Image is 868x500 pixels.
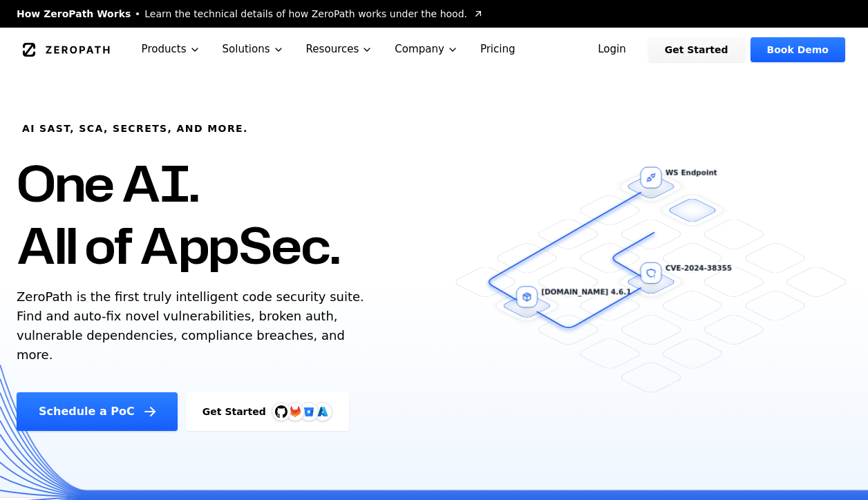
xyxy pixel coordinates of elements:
a: Get Started [648,37,745,62]
a: Book Demo [751,37,845,62]
a: Get StartedGitHubGitLabAzure [186,392,349,431]
button: Products [131,28,211,71]
img: Azure [317,406,328,417]
a: Pricing [469,28,527,71]
a: How ZeroPath WorksLearn the technical details of how ZeroPath works under the hood. [17,7,484,21]
img: GitLab [281,398,309,425]
span: Learn the technical details of how ZeroPath works under the hood. [144,7,467,21]
img: GitHub [275,405,287,418]
button: Resources [295,28,384,71]
p: ZeroPath is the first truly intelligent code security suite. Find and auto-fix novel vulnerabilit... [17,287,370,365]
a: Login [581,37,643,62]
span: How ZeroPath Works [17,7,131,21]
button: Company [384,28,469,71]
button: Solutions [211,28,295,71]
svg: Bitbucket [301,404,317,419]
h6: AI SAST, SCA, Secrets, and more. [22,122,248,135]
a: Schedule a PoC [17,392,178,431]
h1: One AI. All of AppSec. [17,152,339,276]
